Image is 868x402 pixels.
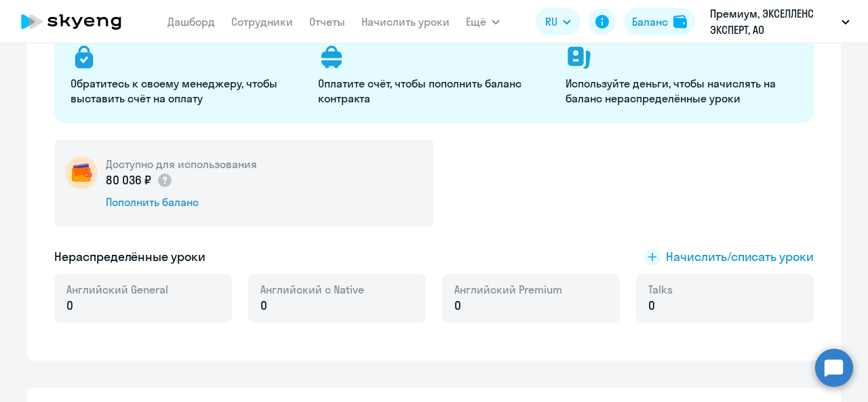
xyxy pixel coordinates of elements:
[71,76,302,106] p: Обратитесь к своему менеджеру, чтобы выставить счёт на оплату
[361,15,450,28] a: Начислить уроки
[632,14,668,30] div: Баланс
[65,157,98,189] img: wallet-circle.png
[54,248,205,266] h5: Нераспределённые уроки
[66,297,73,315] span: 0
[545,14,557,30] span: RU
[536,8,580,35] button: RU
[106,195,257,209] div: Пополнить баланс
[648,282,673,297] span: Talks
[648,297,655,315] span: 0
[624,8,695,35] button: Балансbalance
[710,5,836,38] p: Премиум, ЭКСЕЛЛЕНС ЭКСПЕРТ, АО
[309,15,345,28] a: Отчеты
[666,248,814,266] span: Начислить/списать уроки
[466,14,486,30] span: Ещё
[673,15,687,28] img: balance
[167,15,215,28] a: Дашборд
[106,157,257,172] h5: Доступно для использования
[66,282,168,297] span: Английский General
[454,297,461,315] span: 0
[260,297,267,315] span: 0
[454,282,562,297] span: Английский Premium
[703,5,856,38] button: Премиум, ЭКСЕЛЛЕНС ЭКСПЕРТ, АО
[566,76,797,106] p: Используйте деньги, чтобы начислять на баланс нераспределённые уроки
[466,8,500,35] button: Ещё
[231,15,293,28] a: Сотрудники
[318,76,549,106] p: Оплатите счёт, чтобы пополнить баланс контракта
[106,172,173,189] p: 80 036 ₽
[260,282,364,297] span: Английский с Native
